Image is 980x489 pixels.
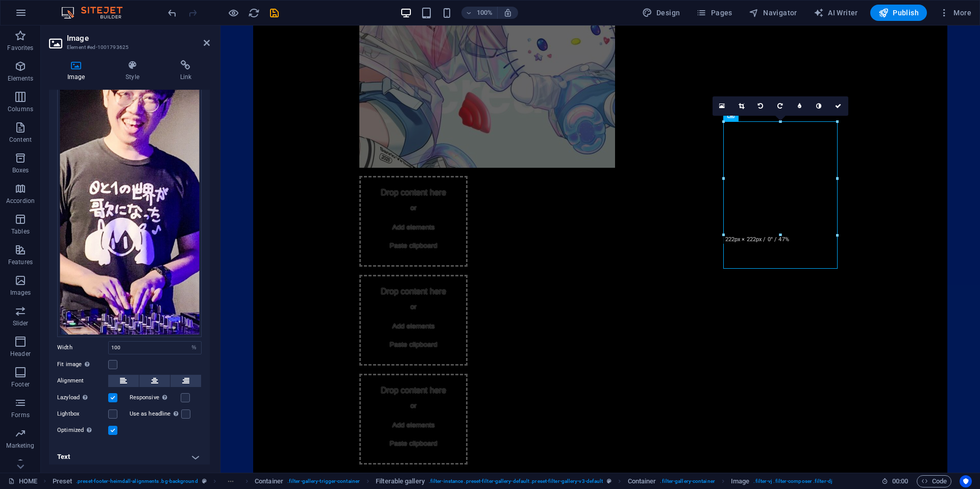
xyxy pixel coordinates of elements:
a: Rotate right 90° [771,96,790,116]
span: Paste clipboard [165,213,221,227]
button: undo [166,7,178,19]
a: Blur [790,96,810,116]
button: Usercentrics [960,475,972,487]
a: Greyscale [810,96,829,116]
label: Width [57,345,108,350]
div: Drop content here [139,150,247,241]
button: Navigator [745,5,801,21]
a: Click to cancel selection. Double-click to open Pages [8,475,37,487]
p: Boxes [12,166,29,174]
label: Lightbox [57,408,108,420]
div: taka-GhTi_a0zD7rIOJHxbxVaLw.jpg [57,12,202,337]
a: Select files from the file manager, stock photos, or upload file(s) [713,96,732,116]
p: Elements [8,74,34,83]
label: Use as headline [130,408,181,420]
p: Content [9,136,32,144]
span: Click to select. Double-click to edit [628,475,656,487]
img: Editor Logo [59,7,135,19]
span: Add elements [167,393,218,407]
p: Footer [11,380,30,389]
span: Code [921,475,947,487]
p: Features [8,258,33,266]
h4: Link [162,60,210,82]
span: Pages [696,8,732,18]
label: Responsive [130,392,181,404]
h2: Image [67,34,210,43]
h3: Element #ed-1001793625 [67,43,189,52]
span: . filter-instance .preset-filter-gallery-default .preset-filter-gallery-v3-default [429,475,603,487]
h4: Image [49,60,107,82]
span: Click to select. Double-click to edit [731,475,749,487]
label: Alignment [57,375,108,387]
button: Click here to leave preview mode and continue editing [227,7,239,19]
button: Code [917,475,951,487]
a: Confirm ( Ctrl ⏎ ) [829,96,848,116]
i: On resize automatically adjust zoom level to fit chosen device. [503,8,512,17]
button: reload [248,7,260,19]
label: Optimized [57,424,108,436]
span: . filter-gallery-trigger-container [287,475,360,487]
span: : [899,477,901,485]
i: Save (Ctrl+S) [268,7,280,19]
button: More [935,5,975,21]
p: Slider [13,319,29,327]
span: Add elements [167,294,218,308]
h4: Style [107,60,161,82]
button: Publish [870,5,927,21]
span: . preset-footer-heimdall-alignments .bg-background [76,475,198,487]
i: This element is a customizable preset [202,478,207,484]
button: AI Writer [810,5,862,21]
p: Favorites [7,44,33,52]
span: . filter-vj .filter-composer .filter-dj [753,475,832,487]
i: This element is a customizable preset [607,478,611,484]
p: Columns [8,105,33,113]
span: Add elements [167,195,218,209]
label: Lazyload [57,392,108,404]
span: Paste clipboard [165,312,221,326]
div: Design (Ctrl+Alt+Y) [638,5,684,21]
p: Header [10,350,31,358]
span: 00 00 [892,475,908,487]
h6: 100% [477,7,493,19]
div: Drop content here [139,249,247,340]
span: Publish [878,8,919,18]
button: 100% [461,7,498,19]
span: Click to select. Double-click to edit [255,475,283,487]
span: AI Writer [814,8,858,18]
span: Design [642,8,680,18]
span: . filter-gallery-container [660,475,715,487]
p: Forms [11,411,30,419]
p: Tables [11,227,30,236]
p: Marketing [6,442,34,450]
span: Click to select. Double-click to edit [53,475,72,487]
span: Navigator [749,8,797,18]
span: More [939,8,971,18]
button: Pages [692,5,736,21]
i: Reload page [248,7,260,19]
span: Click to select. Double-click to edit [376,475,425,487]
a: Rotate left 90° [751,96,771,116]
p: Accordion [6,197,35,205]
h6: Session time [881,475,909,487]
div: Drop content here [139,348,247,439]
span: Paste clipboard [165,411,221,425]
nav: breadcrumb [53,475,832,487]
label: Fit image [57,358,108,371]
h4: Text [49,445,210,469]
i: Undo: Change image caption (Ctrl+Z) [166,7,178,19]
a: Crop mode [732,96,751,116]
p: Images [10,289,31,297]
button: save [268,7,280,19]
button: Design [638,5,684,21]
